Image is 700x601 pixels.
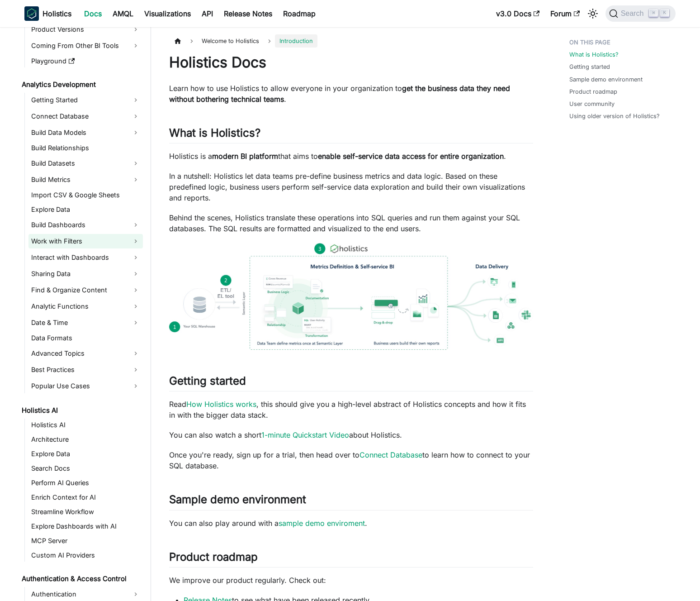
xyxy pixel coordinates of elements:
[169,171,533,203] p: In a nutshell: Holistics let data teams pre-define business metrics and data logic. Based on thes...
[28,93,143,107] a: Getting Started
[28,462,143,475] a: Search Docs
[15,27,151,601] nav: Docs sidebar
[569,112,660,120] a: Using older version of Holistics?
[491,6,545,21] a: v3.0 Docs
[19,572,143,585] a: Authentication & Access Control
[28,549,143,562] a: Custom AI Providers
[649,9,658,17] kbd: ⌘
[28,234,143,248] a: Work with Filters
[28,332,143,344] a: Data Formats
[605,5,676,22] button: Search (Command+K)
[212,152,278,161] strong: modern BI platform
[169,429,533,440] p: You can also watch a short about Holistics.
[169,243,533,350] img: How Holistics fits in your Data Stack
[196,6,218,21] a: API
[28,38,143,53] a: Coming From Other BI Tools
[107,6,139,21] a: AMQL
[586,6,600,21] button: Switch between dark and light mode (currently light mode)
[79,6,107,21] a: Docs
[569,100,615,108] a: User community
[28,363,143,377] a: Best Practices
[169,151,533,162] p: Holistics is a that aims to .
[169,449,533,471] p: Once you're ready, sign up for a trial, then head over to to learn how to connect to your SQL dat...
[24,6,71,21] a: HolisticsHolistics
[28,506,143,518] a: Streamline Workflow
[169,126,533,143] h2: What is Holistics?
[28,534,143,547] a: MCP Server
[28,189,143,201] a: Import CSV & Google Sheets
[169,374,533,391] h2: Getting started
[28,520,143,533] a: Explore Dashboards with AI
[28,203,143,216] a: Explore Data
[28,433,143,446] a: Architecture
[169,575,533,586] p: We improve our product regularly. Check out:
[139,6,196,21] a: Visualizations
[169,34,186,48] a: Home page
[28,267,143,281] a: Sharing Data
[169,53,533,72] h1: Holistics Docs
[28,299,143,314] a: Analytic Functions
[28,218,143,232] a: Build Dashboards
[28,315,143,330] a: Date & Time
[28,283,143,297] a: Find & Organize Content
[28,172,143,187] a: Build Metrics
[169,212,533,234] p: Behind the scenes, Holistics translate these operations into SQL queries and run them against you...
[28,491,143,504] a: Enrich Context for AI
[275,34,317,48] span: Introduction
[359,450,422,459] a: Connect Database
[169,399,533,420] p: Read , this should give you a high-level abstract of Holistics concepts and how it fits in with t...
[28,448,143,460] a: Explore Data
[545,6,585,21] a: Forum
[24,6,39,21] img: Holistics
[169,518,533,529] p: You can also play around with a .
[169,550,533,568] h2: Product roadmap
[218,6,278,21] a: Release Notes
[569,75,643,84] a: Sample demo environment
[169,34,533,48] nav: Breadcrumbs
[660,9,669,17] kbd: K
[28,55,143,67] a: Playground
[186,400,256,409] a: How Holistics works
[28,22,143,37] a: Product Versions
[19,78,143,91] a: Analytics Development
[569,50,619,59] a: What is Holistics?
[28,477,143,489] a: Perform AI Queries
[28,346,143,361] a: Advanced Topics
[318,152,504,161] strong: enable self-service data access for entire organization
[278,6,321,21] a: Roadmap
[28,125,143,140] a: Build Data Models
[28,250,143,265] a: Interact with Dashboards
[618,10,649,18] span: Search
[169,83,533,105] p: Learn how to use Holistics to allow everyone in your organization to .
[28,379,143,393] a: Popular Use Cases
[569,62,610,71] a: Getting started
[28,419,143,431] a: Holistics AI
[279,519,365,528] a: sample demo enviroment
[28,156,143,171] a: Build Datasets
[28,109,143,124] a: Connect Database
[197,34,264,48] span: Welcome to Holistics
[261,430,349,439] a: 1-minute Quickstart Video
[43,8,71,19] b: Holistics
[19,404,143,417] a: Holistics AI
[569,87,617,96] a: Product roadmap
[169,493,533,510] h2: Sample demo environment
[28,142,143,154] a: Build Relationships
